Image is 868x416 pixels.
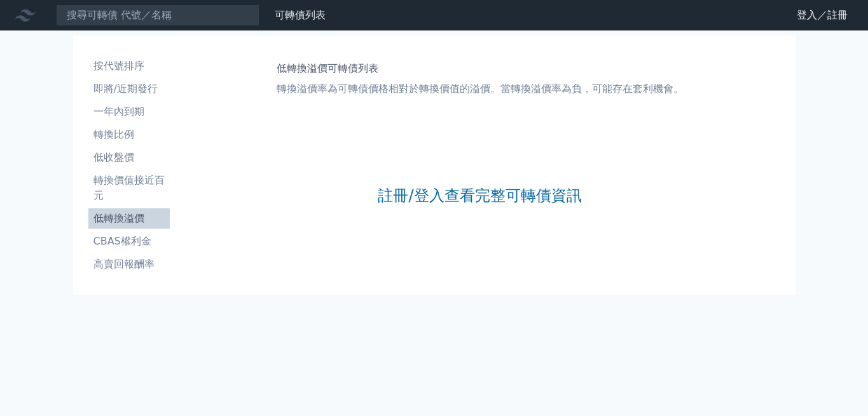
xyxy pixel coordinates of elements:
[277,81,684,97] p: 轉換溢價率為可轉債價格相對於轉換價值的溢價。當轉換溢價率為負，可能存在套利機會。
[277,61,684,76] h1: 低轉換溢價可轉債列表
[88,173,170,203] li: 轉換價值接近百元
[88,102,170,122] a: 一年內到期
[88,104,170,119] li: 一年內到期
[88,147,170,168] a: 低收盤價
[787,5,858,25] a: 登入／註冊
[275,9,326,21] a: 可轉債列表
[88,211,170,226] li: 低轉換溢價
[88,170,170,206] a: 轉換價值接近百元
[88,231,170,252] a: CBAS權利金
[88,81,170,97] li: 即將/近期發行
[88,150,170,165] li: 低收盤價
[56,4,259,26] input: 搜尋可轉債 代號／名稱
[88,208,170,229] a: 低轉換溢價
[88,124,170,145] a: 轉換比例
[88,79,170,99] a: 即將/近期發行
[378,185,581,206] a: 註冊/登入查看完整可轉債資訊
[88,58,170,74] li: 按代號排序
[88,56,170,76] a: 按代號排序
[88,254,170,274] a: 高賣回報酬率
[88,257,170,272] li: 高賣回報酬率
[88,234,170,249] li: CBAS權利金
[88,127,170,142] li: 轉換比例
